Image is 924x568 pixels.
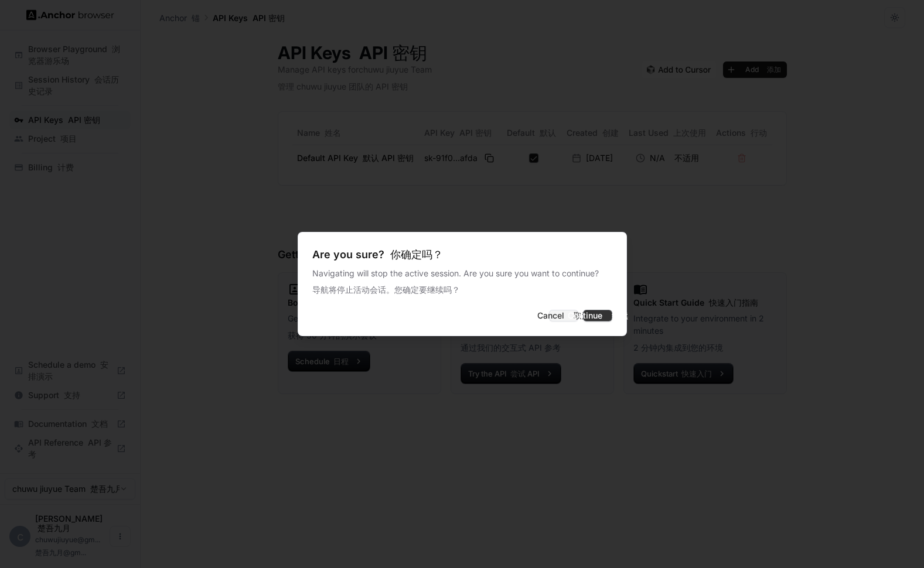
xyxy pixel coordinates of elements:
[549,310,578,321] button: Cancel 取消
[390,248,443,261] font: 你确定吗？
[312,247,612,263] h2: Are you sure?
[312,268,612,300] p: Navigating will stop the active session. Are you sure you want to continue?
[583,310,612,321] button: Continue 继续
[611,310,628,320] font: 继续
[312,285,460,295] font: 导航将停止活动会话。您确定要继续吗？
